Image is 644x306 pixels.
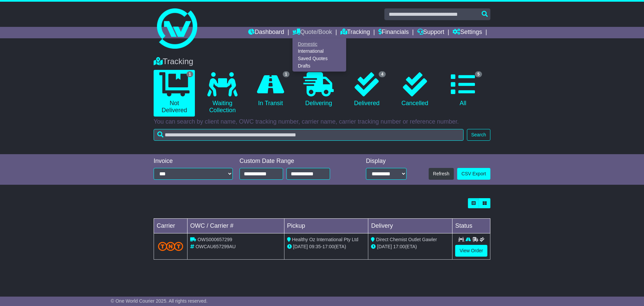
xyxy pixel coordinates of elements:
span: [DATE] [293,244,308,249]
a: Domestic [293,40,346,48]
a: View Order [455,245,487,257]
button: Search [467,129,490,141]
img: TNT_Domestic.png [158,242,183,251]
div: Tracking [150,57,494,67]
div: (ETA) [371,243,449,250]
button: Refresh [429,168,454,180]
a: Delivering [298,70,339,110]
td: Carrier [154,219,187,233]
div: - (ETA) [287,243,366,250]
a: Cancelled [394,70,435,110]
div: Invoice [154,158,233,165]
span: © One World Courier 2025. All rights reserved. [111,298,208,304]
span: OWCAU657299AU [196,244,236,249]
a: Saved Quotes [293,55,346,62]
a: Waiting Collection [202,70,243,117]
span: 17:00 [322,244,334,249]
td: Pickup [284,219,368,233]
span: 1 [283,71,290,77]
div: Custom Date Range [239,158,347,165]
a: Settings [452,27,482,38]
span: Direct Chemist Outlet Gawler [376,237,437,242]
a: 1 In Transit [250,70,291,110]
a: Dashboard [248,27,284,38]
a: Tracking [340,27,370,38]
a: Support [417,27,444,38]
span: Healthy Oz International Pty Ltd [292,237,359,242]
span: 5 [475,71,482,77]
span: [DATE] [377,244,392,249]
td: Delivery [368,219,452,233]
a: International [293,48,346,55]
a: Quote/Book [292,27,332,38]
p: You can search by client name, OWC tracking number, carrier name, carrier tracking number or refe... [154,118,490,126]
a: 4 Delivered [346,70,387,110]
span: 1 [186,71,194,77]
a: Financials [378,27,409,38]
a: 5 All [442,70,484,110]
span: OWS000657299 [198,237,232,242]
td: OWC / Carrier # [187,219,284,233]
a: CSV Export [457,168,490,180]
td: Status [452,219,490,233]
span: 17:00 [393,244,405,249]
a: Drafts [293,62,346,70]
span: 09:35 [309,244,321,249]
div: Display [366,158,407,165]
span: 4 [379,71,386,77]
div: Quote/Book [292,38,346,72]
a: 1 Not Delivered [154,70,195,117]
